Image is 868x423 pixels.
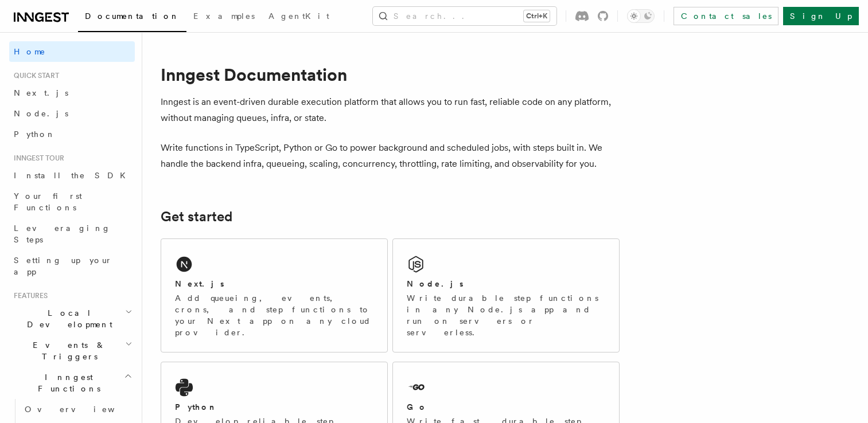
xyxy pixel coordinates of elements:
span: AgentKit [268,11,329,21]
span: Local Development [9,307,125,330]
a: Documentation [78,3,186,32]
a: Your first Functions [9,186,135,218]
a: Contact sales [674,7,779,25]
kbd: Ctrl+K [524,10,550,22]
h1: Inngest Documentation [161,64,620,85]
span: Next.js [14,88,68,97]
span: Install the SDK [14,171,133,180]
a: Home [9,41,135,62]
span: Examples [193,11,255,21]
h2: Node.js [407,278,464,289]
span: Inngest tour [9,154,64,163]
a: Next.js [9,83,135,103]
a: Overview [20,399,135,420]
a: Node.jsWrite durable step functions in any Node.js app and run on servers or serverless. [392,238,620,352]
button: Inngest Functions [9,367,135,399]
h2: Python [175,401,217,413]
span: Documentation [85,11,180,21]
a: Install the SDK [9,165,135,186]
a: Python [9,124,135,144]
p: Write functions in TypeScript, Python or Go to power background and scheduled jobs, with steps bu... [161,140,620,172]
span: Your first Functions [14,191,82,212]
span: Setting up your app [14,256,112,276]
button: Events & Triggers [9,335,135,367]
span: Node.js [14,109,68,118]
span: Leveraging Steps [14,224,111,244]
a: AgentKit [262,3,336,31]
button: Toggle dark mode [627,9,655,23]
span: Python [14,130,56,139]
a: Get started [161,209,232,225]
span: Overview [25,405,143,414]
button: Search...Ctrl+K [373,7,556,25]
span: Inngest Functions [9,371,124,394]
p: Inngest is an event-driven durable execution platform that allows you to run fast, reliable code ... [161,94,620,126]
span: Events & Triggers [9,339,125,362]
a: Examples [186,3,262,31]
h2: Go [407,401,427,413]
a: Node.js [9,103,135,124]
a: Sign Up [783,7,859,25]
a: Next.jsAdd queueing, events, crons, and step functions to your Next app on any cloud provider. [161,238,388,352]
span: Quick start [9,71,59,80]
span: Features [9,291,48,300]
span: Home [14,46,46,57]
p: Add queueing, events, crons, and step functions to your Next app on any cloud provider. [175,292,373,338]
p: Write durable step functions in any Node.js app and run on servers or serverless. [407,292,605,338]
h2: Next.js [175,278,224,289]
button: Local Development [9,303,135,335]
a: Setting up your app [9,250,135,282]
a: Leveraging Steps [9,218,135,250]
